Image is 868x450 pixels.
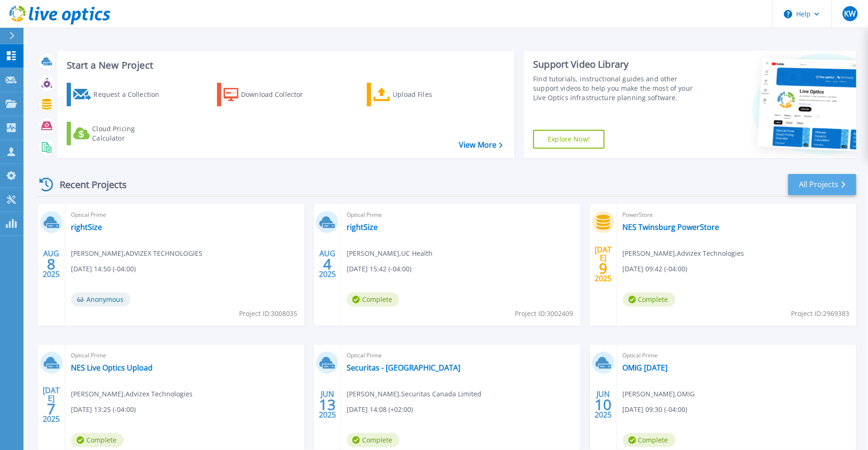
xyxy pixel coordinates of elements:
[239,308,297,319] span: Project ID: 3008035
[594,247,612,281] div: [DATE] 2025
[71,389,193,399] span: [PERSON_NAME] , Advizex Technologies
[67,83,171,106] a: Request a Collection
[319,401,336,409] span: 13
[71,404,136,415] span: [DATE] 13:25 (-04:00)
[347,264,411,274] span: [DATE] 15:42 (-04:00)
[71,248,202,259] span: [PERSON_NAME] , ADVIZEX TECHNOLOGIES
[459,141,503,150] a: View More
[217,83,322,106] a: Download Collector
[67,60,503,71] h3: Start a New Project
[623,350,851,361] span: Optical Prime
[36,173,139,196] div: Recent Projects
[347,363,460,372] a: Securitas - [GEOGRAPHIC_DATA]
[347,222,378,232] a: rightSize
[347,404,413,415] span: [DATE] 14:08 (+02:00)
[347,433,399,447] span: Complete
[623,222,720,232] a: NES Twinsburg PowerStore
[92,124,167,143] div: Cloud Pricing Calculator
[71,292,131,307] span: Anonymous
[67,122,171,145] a: Cloud Pricing Calculator
[791,308,849,319] span: Project ID: 2969383
[347,292,399,307] span: Complete
[318,387,336,422] div: JUN 2025
[323,260,332,268] span: 4
[533,130,604,149] a: Explore Now!
[393,85,468,104] div: Upload Files
[623,363,668,372] a: OMIG [DATE]
[594,387,612,422] div: JUN 2025
[71,350,299,361] span: Optical Prime
[533,58,702,71] div: Support Video Library
[599,264,607,272] span: 9
[347,350,574,361] span: Optical Prime
[42,387,60,422] div: [DATE] 2025
[623,264,688,274] span: [DATE] 09:42 (-04:00)
[595,401,612,409] span: 10
[318,247,336,281] div: AUG 2025
[47,405,55,413] span: 7
[71,222,102,232] a: rightSize
[42,247,60,281] div: AUG 2025
[347,389,481,399] span: [PERSON_NAME] , Securitas Canada Limited
[367,83,472,106] a: Upload Files
[93,85,169,104] div: Request a Collection
[623,292,675,307] span: Complete
[844,10,856,17] span: KW
[71,363,153,372] a: NES Live Optics Upload
[71,210,299,220] span: Optical Prime
[623,248,744,259] span: [PERSON_NAME] , Advizex Technologies
[347,248,433,259] span: [PERSON_NAME] , UC Health
[623,433,675,447] span: Complete
[47,260,55,268] span: 8
[788,174,856,195] a: All Projects
[533,74,702,103] div: Find tutorials, instructional guides and other support videos to help you make the most of your L...
[623,389,695,399] span: [PERSON_NAME] , OMIG
[515,308,573,319] span: Project ID: 3002409
[347,210,574,220] span: Optical Prime
[623,210,851,220] span: PowerStore
[241,85,316,104] div: Download Collector
[71,264,136,274] span: [DATE] 14:50 (-04:00)
[71,433,124,447] span: Complete
[623,404,688,415] span: [DATE] 09:30 (-04:00)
